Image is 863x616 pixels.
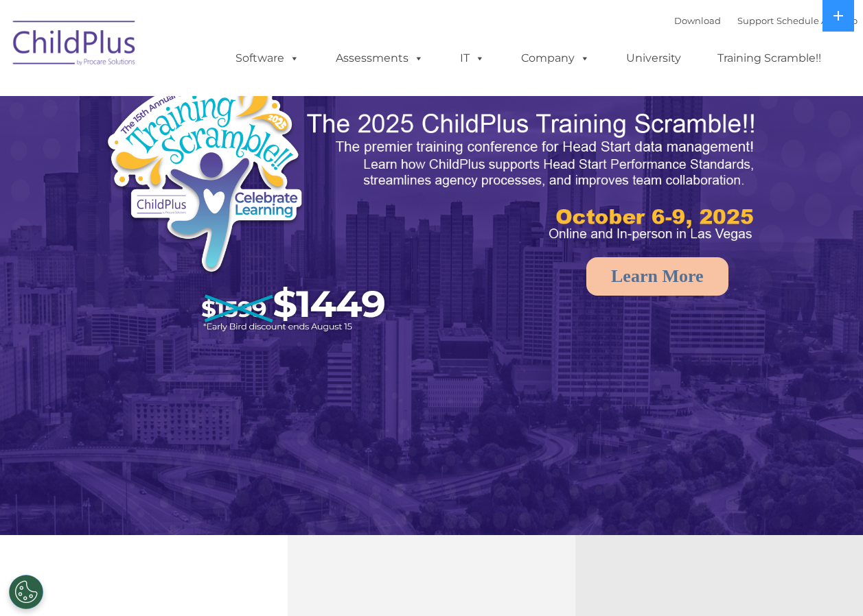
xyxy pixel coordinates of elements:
[612,45,695,72] a: University
[737,15,774,26] a: Support
[586,257,728,296] a: Learn More
[776,15,858,26] a: Schedule A Demo
[6,11,143,80] img: ChildPlus by Procare Solutions
[704,45,835,72] a: Training Scramble!!
[507,45,603,72] a: Company
[322,45,437,72] a: Assessments
[674,15,721,26] a: Download
[446,45,498,72] a: IT
[222,45,313,72] a: Software
[9,575,43,609] button: Cookies Settings
[674,15,858,26] font: |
